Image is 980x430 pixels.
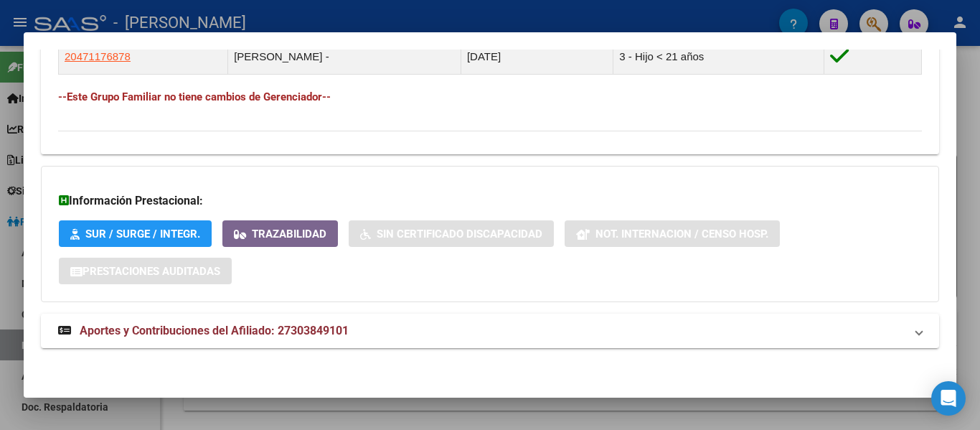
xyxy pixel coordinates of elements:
[595,228,768,240] span: Not. Internacion / Censo Hosp.
[58,89,922,105] h4: --Este Grupo Familiar no tiene cambios de Gerenciador--
[83,265,220,278] span: Prestaciones Auditadas
[59,192,921,210] h3: Información Prestacional:
[65,50,131,62] span: 20471176878
[252,228,326,240] span: Trazabilidad
[59,258,232,284] button: Prestaciones Auditadas
[377,228,542,240] span: Sin Certificado Discapacidad
[931,381,966,416] div: Open Intercom Messenger
[222,220,338,247] button: Trazabilidad
[228,39,461,75] td: [PERSON_NAME] -
[80,324,349,337] span: Aportes y Contribuciones del Afiliado: 27303849101
[565,220,780,247] button: Not. Internacion / Censo Hosp.
[85,228,200,240] span: SUR / SURGE / INTEGR.
[59,220,212,247] button: SUR / SURGE / INTEGR.
[41,314,939,348] mat-expansion-panel-header: Aportes y Contribuciones del Afiliado: 27303849101
[349,220,554,247] button: Sin Certificado Discapacidad
[461,39,613,75] td: [DATE]
[613,39,824,75] td: 3 - Hijo < 21 años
